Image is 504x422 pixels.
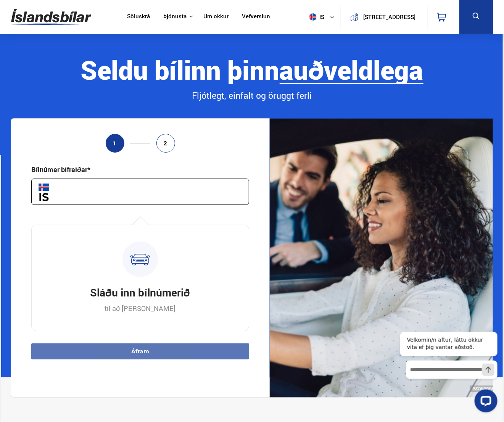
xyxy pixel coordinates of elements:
div: Fljótlegt, einfalt og öruggt ferli [11,89,493,102]
img: svg+xml;base64,PHN2ZyB4bWxucz0iaHR0cDovL3d3dy53My5vcmcvMjAwMC9zdmciIHdpZHRoPSI1MTIiIGhlaWdodD0iNT... [309,13,317,21]
a: Um okkur [203,13,229,21]
span: is [306,13,325,21]
a: Söluskrá [127,13,150,21]
a: [STREET_ADDRESS] [345,6,423,28]
button: [STREET_ADDRESS] [362,14,418,20]
button: is [306,6,341,28]
b: auðveldlega [280,52,423,87]
button: Þjónusta [163,13,187,20]
button: Áfram [31,343,249,359]
a: Vefverslun [242,13,270,21]
p: til að [PERSON_NAME] [105,304,176,313]
iframe: LiveChat chat widget [394,318,501,419]
div: Seldu bílinn þinn [11,55,493,84]
img: G0Ugv5HjCgRt.svg [11,5,91,29]
span: 1 [113,140,117,147]
h3: Sláðu inn bílnúmerið [90,285,190,300]
div: Bílnúmer bifreiðar* [31,165,90,174]
span: 2 [164,140,167,147]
